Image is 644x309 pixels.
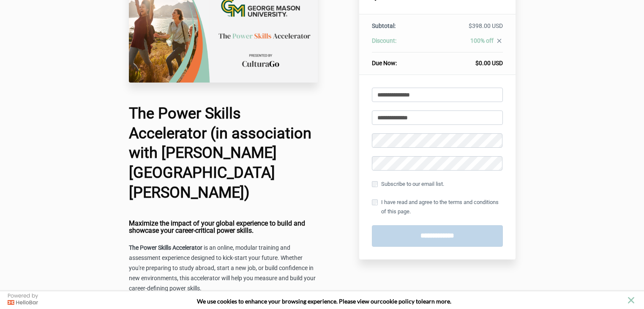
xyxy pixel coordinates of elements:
th: Discount: [372,36,427,52]
span: 100% off [470,37,494,44]
p: is an online, modular training and assessment experience designed to kick-start your future. Whet... [129,243,318,294]
input: Subscribe to our email list. [372,181,378,187]
i: close [496,37,503,44]
span: learn more. [421,298,451,305]
h4: Maximize the impact of your global experience to build and showcase your career-critical power sk... [129,220,318,235]
strong: to [416,298,421,305]
th: Due Now: [372,52,427,68]
span: We use cookies to enhance your browsing experience. Please view our [197,298,380,305]
td: $398.00 USD [427,22,502,36]
h1: The Power Skills Accelerator (in association with [PERSON_NAME][GEOGRAPHIC_DATA][PERSON_NAME]) [129,104,318,203]
label: Subscribe to our email list. [372,179,444,189]
a: close [494,37,503,47]
a: cookie policy [380,298,415,305]
label: I have read and agree to the terms and conditions of this page. [372,198,503,216]
input: I have read and agree to the terms and conditions of this page. [372,199,378,205]
strong: The Power Skills Accelerator [129,244,202,251]
span: Subtotal: [372,22,396,29]
span: $0.00 USD [475,60,503,66]
button: close [626,295,636,306]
